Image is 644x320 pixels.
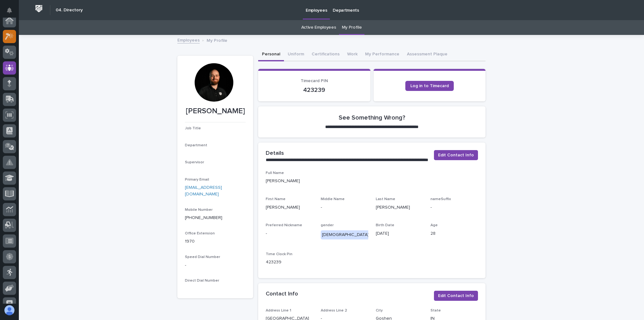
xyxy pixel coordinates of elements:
span: Address Line 1 [266,309,291,312]
a: My Profile [342,20,362,35]
h2: 04. Directory [56,8,83,13]
p: [PERSON_NAME] [185,107,246,116]
span: Speed Dial Number [185,255,220,259]
p: 28 [430,230,478,237]
button: Notifications [3,4,16,17]
p: - [430,204,478,211]
p: - [321,204,368,211]
p: 1970 [185,238,246,245]
button: Uniform [284,48,308,61]
span: Preferred Nickname [266,223,302,227]
a: [PHONE_NUMBER] [185,216,222,220]
p: [DATE] [376,230,423,237]
span: Edit Contact Info [438,152,474,158]
span: nameSuffix [430,197,451,201]
span: Edit Contact Info [438,293,474,299]
h2: See Something Wrong? [339,114,405,121]
img: Workspace Logo [33,3,45,14]
span: First Name [266,197,286,201]
span: Job Title [185,126,201,130]
button: users-avatar [3,304,16,317]
span: Last Name [376,197,395,201]
button: Edit Contact Info [434,291,478,301]
span: Primary Email [185,178,209,182]
a: Employees [177,36,200,43]
span: Address Line 2 [321,309,347,312]
span: Log in to Timecard [410,84,449,88]
span: State [430,309,441,312]
p: My Profile [207,36,227,43]
button: My Performance [361,48,403,61]
span: Supervisor [185,160,204,164]
p: - [266,230,313,237]
p: [PERSON_NAME] [266,178,478,184]
button: Personal [258,48,284,61]
span: Full Name [266,171,284,175]
p: [PERSON_NAME] [266,204,313,211]
div: [DEMOGRAPHIC_DATA] [321,230,370,239]
span: Office Extension [185,232,215,235]
span: Department [185,143,207,147]
button: Work [343,48,361,61]
a: Log in to Timecard [405,81,454,91]
span: Middle Name [321,197,345,201]
p: 423239 [266,86,363,94]
span: Timecard PIN [301,79,328,83]
span: Direct Dial Number [185,279,219,283]
a: [EMAIL_ADDRESS][DOMAIN_NAME] [185,185,222,196]
button: Certifications [308,48,343,61]
h2: Details [266,150,284,157]
span: Time Clock Pin [266,252,292,256]
p: 423239 [266,259,313,266]
button: Assessment Plaque [403,48,451,61]
span: Birth Date [376,223,394,227]
h2: Contact Info [266,291,298,298]
a: Active Employees [301,20,336,35]
div: Notifications [8,8,16,18]
span: Age [430,223,438,227]
span: Mobile Number [185,208,213,212]
p: - [185,262,246,269]
span: City [376,309,383,312]
button: Edit Contact Info [434,150,478,160]
p: [PERSON_NAME] [376,204,423,211]
span: gender [321,223,334,227]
